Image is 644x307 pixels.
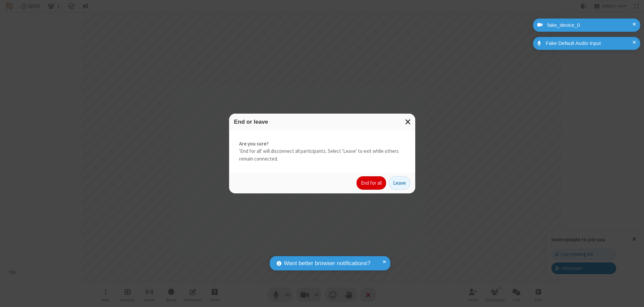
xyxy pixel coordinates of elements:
[543,40,635,47] div: Fake Default Audio Input
[389,176,410,190] button: Leave
[357,176,386,190] button: End for all
[239,140,405,148] strong: Are you sure?
[401,114,415,130] button: Close modal
[284,259,370,268] span: Want better browser notifications?
[229,130,415,173] div: 'End for all' will disconnect all participants. Select 'Leave' to exit while others remain connec...
[545,21,635,29] div: fake_device_0
[234,119,410,125] h3: End or leave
